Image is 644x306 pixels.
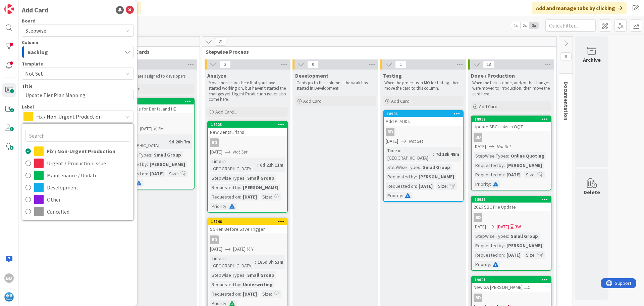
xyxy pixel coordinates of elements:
span: Documentation [563,82,570,120]
span: Board [22,18,36,23]
div: StepWise Types [210,271,245,279]
input: Quick Filter... [545,19,596,32]
span: : [257,161,258,169]
div: [PERSON_NAME] [417,173,456,180]
span: [DATE] [386,138,398,145]
span: Development [47,182,130,192]
div: [DATE] [505,251,522,259]
span: Maintenance / Update [47,170,130,180]
div: Delete [584,188,600,196]
span: [DATE] [210,246,222,253]
span: : [226,203,227,210]
a: Cancelled [22,206,133,218]
span: 1x [511,22,520,29]
span: Done / Production [471,72,515,79]
span: : [504,242,505,249]
div: 19006Add PLM IDs for Dental and HE [115,98,194,113]
div: 18906 [387,112,463,116]
span: [DATE] [140,125,152,132]
span: Template [22,61,43,66]
span: : [504,162,505,169]
div: Requested by [386,173,416,180]
span: Add Card... [479,103,500,110]
span: 0 [560,52,572,60]
div: [PERSON_NAME] [505,162,544,169]
span: : [245,174,246,182]
div: [DATE] [417,182,434,190]
div: BD [472,294,551,302]
span: : [508,152,509,160]
div: 18923 [211,122,287,127]
div: Size [436,182,447,190]
span: Label [22,104,34,109]
span: : [271,290,272,298]
span: Development [295,72,328,79]
span: : [490,180,491,188]
div: Requested on [474,171,504,178]
div: StepWise Types [474,232,508,240]
div: New GA [PERSON_NAME] LLC [472,283,551,292]
a: Fix / Non-Urgent Production [22,145,133,157]
div: 6d 22h 11m [258,161,285,169]
i: Not Set [409,138,423,144]
p: Cards go to this column if the work has started in Development. [297,80,374,91]
a: Other [22,193,133,206]
span: Cancelled [47,207,130,217]
span: : [271,193,272,201]
label: Title [22,83,33,89]
div: Requested on [474,251,504,259]
button: Backlog [22,46,134,58]
a: Urgent / Production Issue [22,157,133,169]
span: : [402,192,403,199]
div: Requested on [386,182,416,190]
div: Online Quoting [509,152,546,160]
span: Add Card... [215,109,237,115]
div: Small Group [421,164,452,171]
div: Size [524,251,535,259]
span: Assigned Cards [112,48,191,55]
span: Not Set [25,69,117,78]
div: StepWise Types [474,152,508,160]
span: Urgent / Production Issue [47,158,130,168]
div: 18923New Dental Plans [208,122,287,136]
span: Column [22,40,38,45]
span: : [447,182,448,190]
div: BD [474,213,482,222]
span: 2x [520,22,529,29]
span: Fix / Non-Urgent Production [36,112,119,121]
div: 7d 18h 48m [434,150,461,158]
div: 9d 20h 7m [167,138,192,145]
div: BD [210,138,219,147]
span: [DATE] [474,143,486,150]
textarea: Update Tier Plan Mapping [22,89,134,101]
span: Testing [383,72,402,79]
div: Small Group [509,232,540,240]
span: : [240,184,241,191]
input: Search... [25,130,130,142]
div: [DATE] [505,171,522,178]
div: BD [474,294,482,302]
i: Not Set [497,143,511,149]
div: Size [167,170,178,177]
span: 21 [215,38,226,46]
span: Other [47,194,130,205]
div: Size [261,193,271,201]
div: [PERSON_NAME] [241,184,280,191]
p: Move those cards here that you have started working on, but haven't started the changes yet. Urge... [209,80,286,102]
div: BD [474,133,482,142]
p: These cards are assigned to developers. [115,74,193,79]
div: 19001 [472,277,551,283]
span: [DATE] [497,223,509,230]
img: Visit kanbanzone.com [4,4,14,14]
div: 3W [515,223,521,230]
span: : [490,261,491,268]
div: StepWise Types [210,174,245,182]
span: [DATE] [210,148,222,156]
div: Small Group [246,174,276,182]
span: : [240,281,241,288]
div: 18246 [208,219,287,225]
div: Y [251,246,254,253]
div: Priority [474,180,490,188]
div: Requested by [210,184,240,191]
div: Update SBC Links in OQT [472,122,551,131]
